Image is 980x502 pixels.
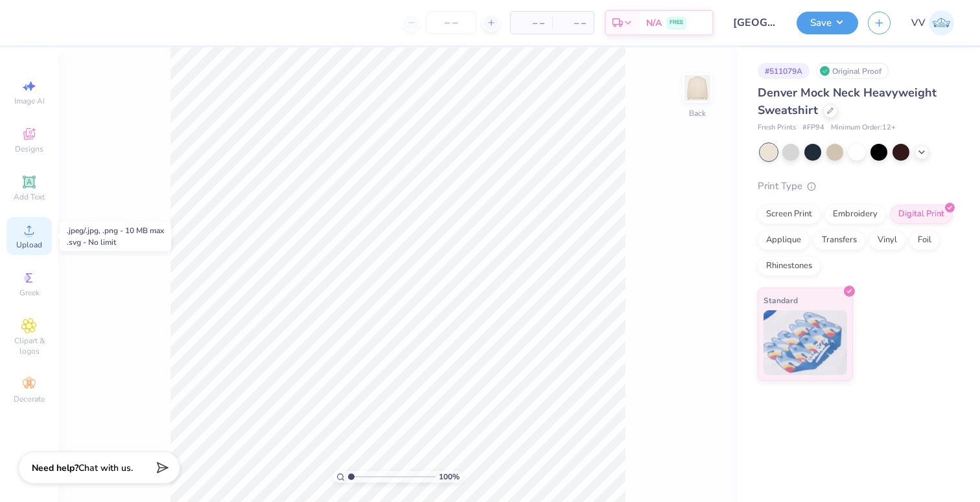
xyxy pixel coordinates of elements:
[67,225,164,236] div: .jpeg/.jpg, .png - 10 MB max
[32,462,78,474] strong: Need help?
[802,122,824,133] span: # FP94
[758,205,821,224] div: Screen Print
[764,310,847,375] img: Standard
[831,122,896,133] span: Minimum Order: 12 +
[14,394,45,404] span: Decorate
[909,231,940,250] div: Foil
[67,236,164,248] div: .svg - No limit
[78,462,133,474] span: Chat with us.
[14,96,45,106] span: Image AI
[684,75,710,101] img: Back
[560,16,586,30] span: – –
[929,10,954,36] img: Via Villanueva
[646,16,662,30] span: N/A
[439,471,460,483] span: 100 %
[19,288,40,298] span: Greek
[6,336,52,356] span: Clipart & logos
[758,85,937,118] span: Denver Mock Neck Heavyweight Sweatshirt
[758,257,821,276] div: Rhinestones
[869,231,905,250] div: Vinyl
[670,18,683,27] span: FREE
[758,179,954,194] div: Print Type
[758,122,796,133] span: Fresh Prints
[911,10,954,36] a: VV
[723,10,787,36] input: Untitled Design
[15,144,43,154] span: Designs
[824,205,886,224] div: Embroidery
[16,240,42,250] span: Upload
[816,63,889,79] div: Original Proof
[426,11,476,34] input: – –
[813,231,865,250] div: Transfers
[519,16,544,30] span: – –
[758,63,810,79] div: # 511079A
[911,16,926,30] span: VV
[764,293,798,307] span: Standard
[14,192,45,202] span: Add Text
[890,205,953,224] div: Digital Print
[689,108,706,119] div: Back
[797,12,858,34] button: Save
[758,231,810,250] div: Applique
